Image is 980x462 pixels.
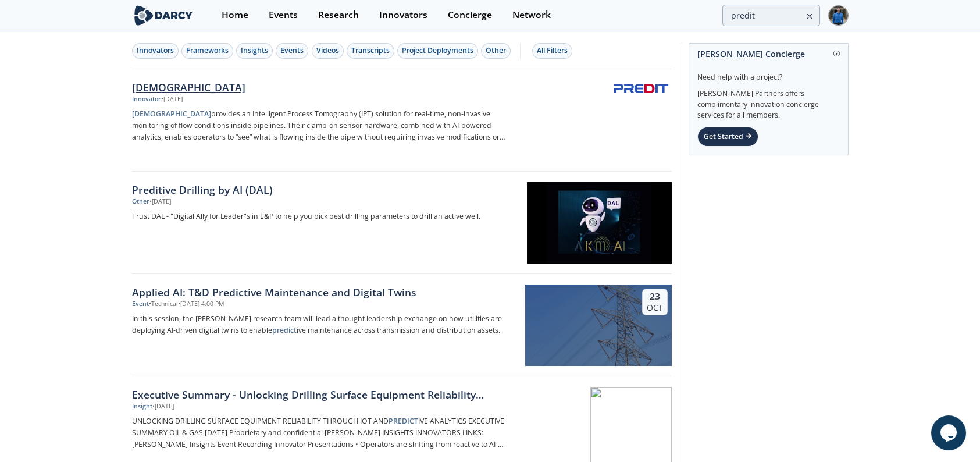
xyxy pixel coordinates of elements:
[241,45,268,56] div: Insights
[132,300,149,309] div: Event
[132,108,517,143] p: provides an Intelligent Process Tomography (IPT) solution for real-time, non-invasive monitoring ...
[697,127,758,147] div: Get Started
[132,172,672,274] a: Preditive Drilling by AI (DAL) Other •[DATE] Trust DAL - "Digital Ally for Leader"s in E&P to hel...
[132,197,149,207] div: Other
[152,402,174,411] div: • [DATE]
[132,109,211,119] strong: [DEMOGRAPHIC_DATA]
[697,44,840,64] div: [PERSON_NAME] Concierge
[397,43,478,59] button: Project Deployments
[132,387,517,402] div: Executive Summary - Unlocking Drilling Surface Equipment Reliability through IoT and Predictive A...
[312,43,344,59] button: Videos
[222,10,248,20] div: Home
[132,69,672,172] a: [DEMOGRAPHIC_DATA] Innovator •[DATE] [DEMOGRAPHIC_DATA]provides an Intelligent Process Tomography...
[697,83,840,121] div: [PERSON_NAME] Partners offers complimentary innovation concierge services for all members.
[280,45,304,56] div: Events
[132,285,517,300] div: Applied AI: T&D Predictive Maintenance and Digital Twins
[132,313,517,336] p: In this session, the [PERSON_NAME] research team will lead a thought leadership exchange on how u...
[272,325,297,335] strong: predict
[132,211,517,222] p: Trust DAL - "Digital Ally for Leader"s in E&P to help you pick best drilling parameters to drill ...
[132,415,517,450] p: UNLOCKING DRILLING SURFACE EQUIPMENT RELIABILITY THROUGH IOT AND IVE ANALYTICS EXECUTIVE SUMMARY ...
[448,10,492,20] div: Concierge
[149,300,224,309] div: • Technical • [DATE] 4:00 PM
[647,303,663,313] div: Oct
[486,45,506,56] div: Other
[132,43,179,59] button: Innovators
[389,416,418,426] strong: PREDICT
[316,45,339,56] div: Videos
[402,45,473,56] div: Project Deployments
[612,81,669,95] img: PREDIT
[318,10,359,20] div: Research
[132,95,161,104] div: Innovator
[351,45,390,56] div: Transcripts
[132,182,517,197] div: Preditive Drilling by AI (DAL)
[347,43,394,59] button: Transcripts
[931,415,968,450] iframe: chat widget
[512,10,551,20] div: Network
[481,43,511,59] button: Other
[532,43,572,59] button: All Filters
[276,43,308,59] button: Events
[132,5,195,26] img: logo-wide.svg
[269,10,298,20] div: Events
[647,291,663,303] div: 23
[379,10,427,20] div: Innovators
[137,45,174,56] div: Innovators
[132,80,517,95] div: [DEMOGRAPHIC_DATA]
[236,43,273,59] button: Insights
[132,274,672,376] a: Applied AI: T&D Predictive Maintenance and Digital Twins Event •Technical•[DATE] 4:00 PM In this ...
[833,51,840,57] img: information.svg
[537,45,568,56] div: All Filters
[828,5,849,26] img: Profile
[149,197,171,207] div: • [DATE]
[186,45,229,56] div: Frameworks
[181,43,233,59] button: Frameworks
[161,95,183,104] div: • [DATE]
[697,64,840,83] div: Need help with a project?
[132,402,152,411] div: Insight
[722,5,820,26] input: Advanced Search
